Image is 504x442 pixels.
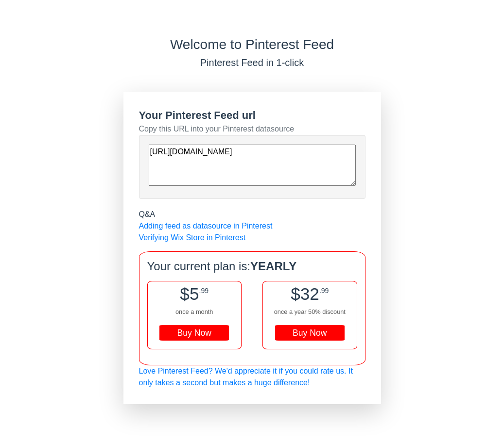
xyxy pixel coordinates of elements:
a: Love Pinterest Feed? We'd appreciate it if you could rate us. It only takes a second but makes a ... [139,367,353,387]
div: Your Pinterest Feed url [139,107,365,123]
span: $32 [291,284,319,303]
span: $5 [180,284,199,303]
div: once a month [148,307,241,316]
div: Buy Now [275,325,345,341]
span: .99 [199,287,209,295]
div: Copy this URL into your Pinterest datasource [139,123,365,135]
a: Adding feed as datasource in Pinterest [139,222,273,230]
div: Buy Now [159,325,229,341]
div: Q&A [139,209,365,220]
h4: Your current plan is: [147,260,357,274]
span: .99 [319,287,329,295]
a: Verifying Wix Store in Pinterest [139,233,246,242]
div: once a year 50% discount [263,307,356,316]
b: YEARLY [250,260,296,273]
